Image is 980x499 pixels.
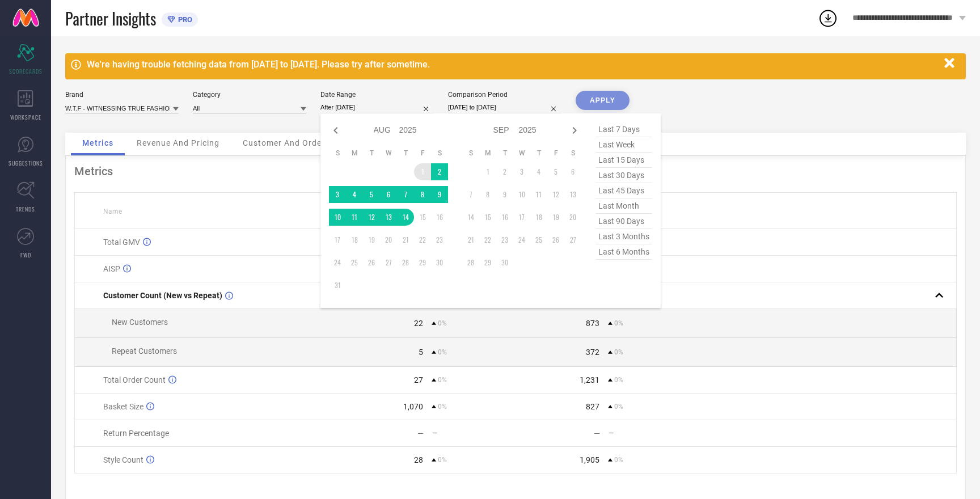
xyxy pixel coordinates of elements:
td: Fri Sep 19 2025 [547,209,564,226]
span: last 7 days [595,122,652,137]
td: Sun Aug 10 2025 [329,209,346,226]
td: Tue Aug 12 2025 [363,209,380,226]
span: 0% [438,319,447,327]
span: 0% [614,319,623,327]
span: Revenue And Pricing [137,138,219,147]
td: Fri Aug 15 2025 [414,209,431,226]
td: Tue Aug 05 2025 [363,186,380,203]
td: Mon Sep 08 2025 [479,186,496,203]
input: Select comparison period [448,102,561,113]
td: Wed Aug 20 2025 [380,231,397,248]
td: Thu Sep 04 2025 [530,163,547,180]
td: Sat Aug 23 2025 [431,231,448,248]
td: Tue Sep 16 2025 [496,209,513,226]
div: Metrics [74,164,957,178]
td: Sat Aug 30 2025 [431,254,448,271]
th: Saturday [564,149,581,158]
td: Thu Sep 18 2025 [530,209,547,226]
span: last week [595,137,652,153]
td: Mon Sep 29 2025 [479,254,496,271]
td: Sun Aug 31 2025 [329,277,346,294]
div: 827 [586,402,599,411]
th: Tuesday [363,149,380,158]
div: Comparison Period [448,91,561,99]
span: last 3 months [595,229,652,244]
td: Thu Sep 25 2025 [530,231,547,248]
span: 0% [614,376,623,384]
td: Mon Aug 25 2025 [346,254,363,271]
div: 27 [414,375,423,384]
span: 0% [438,403,447,411]
th: Sunday [462,149,479,158]
div: 1,905 [580,455,599,464]
div: 1,231 [580,375,599,384]
th: Friday [414,149,431,158]
td: Sun Aug 24 2025 [329,254,346,271]
span: SCORECARDS [9,67,43,75]
th: Wednesday [380,149,397,158]
th: Thursday [530,149,547,158]
span: 0% [614,348,623,356]
div: 22 [414,319,423,328]
td: Fri Sep 26 2025 [547,231,564,248]
span: Customer Count (New vs Repeat) [103,291,222,300]
span: New Customers [112,318,168,327]
div: — [609,429,691,437]
td: Sun Sep 07 2025 [462,186,479,203]
td: Wed Sep 10 2025 [513,186,530,203]
div: Next month [568,124,581,137]
td: Wed Aug 13 2025 [380,209,397,226]
td: Sat Sep 27 2025 [564,231,581,248]
td: Mon Aug 11 2025 [346,209,363,226]
span: SUGGESTIONS [9,159,43,167]
div: Brand [65,91,179,99]
span: Name [103,208,122,215]
span: Metrics [82,138,113,147]
span: AISP [103,264,120,273]
span: FWD [20,251,31,259]
th: Monday [479,149,496,158]
div: 372 [586,348,599,357]
span: last 45 days [595,183,652,198]
td: Thu Aug 21 2025 [397,231,414,248]
th: Saturday [431,149,448,158]
td: Fri Sep 05 2025 [547,163,564,180]
div: — [594,429,600,438]
span: PRO [175,15,192,24]
td: Wed Aug 27 2025 [380,254,397,271]
td: Thu Aug 07 2025 [397,186,414,203]
div: Date Range [320,91,434,99]
span: last 15 days [595,153,652,168]
span: 0% [614,403,623,411]
span: 0% [614,456,623,464]
td: Tue Sep 09 2025 [496,186,513,203]
td: Mon Sep 22 2025 [479,231,496,248]
td: Mon Sep 01 2025 [479,163,496,180]
td: Thu Aug 14 2025 [397,209,414,226]
span: Total Order Count [103,375,166,384]
span: Return Percentage [103,429,169,438]
td: Wed Sep 03 2025 [513,163,530,180]
th: Thursday [397,149,414,158]
td: Mon Sep 15 2025 [479,209,496,226]
span: Partner Insights [65,7,156,30]
th: Sunday [329,149,346,158]
th: Friday [547,149,564,158]
span: Customer And Orders [243,138,330,147]
span: Style Count [103,455,143,464]
span: 0% [438,456,447,464]
span: 0% [438,376,447,384]
td: Fri Aug 08 2025 [414,186,431,203]
div: 28 [414,455,423,464]
td: Sat Aug 16 2025 [431,209,448,226]
div: We're having trouble fetching data from [DATE] to [DATE]. Please try after sometime. [87,59,939,70]
span: last 30 days [595,168,652,183]
td: Thu Sep 11 2025 [530,186,547,203]
td: Wed Sep 24 2025 [513,231,530,248]
td: Mon Aug 04 2025 [346,186,363,203]
td: Sun Aug 17 2025 [329,231,346,248]
td: Sat Sep 20 2025 [564,209,581,226]
span: last 6 months [595,244,652,260]
span: last month [595,198,652,214]
div: 5 [419,348,423,357]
